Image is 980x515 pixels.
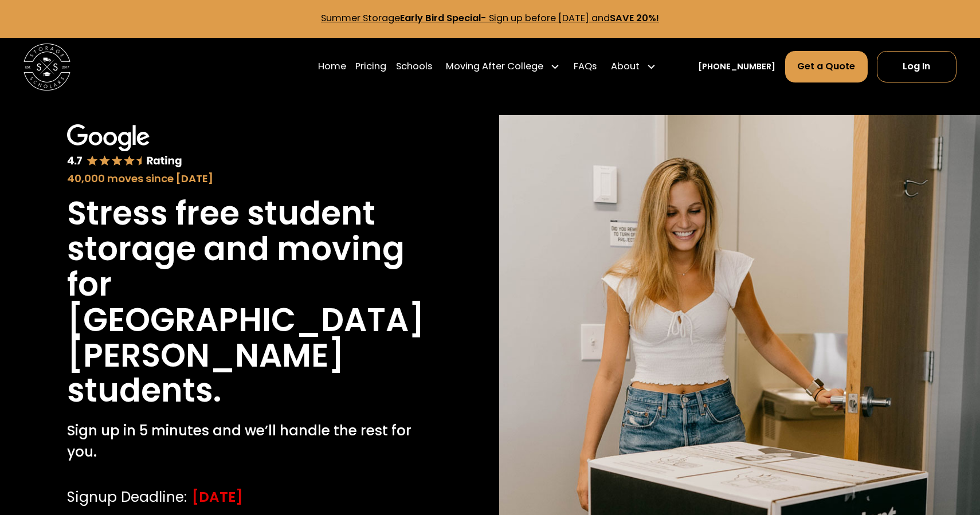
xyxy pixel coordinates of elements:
[67,487,187,508] div: Signup Deadline:
[785,51,868,82] a: Get a Quote
[441,50,565,83] div: Moving After College
[574,50,597,83] a: FAQs
[67,373,221,408] h1: students.
[611,60,640,74] div: About
[67,124,182,168] img: Google 4.7 star rating
[192,487,243,508] div: [DATE]
[606,50,661,83] div: About
[355,50,386,83] a: Pricing
[698,61,775,73] a: [PHONE_NUMBER]
[400,11,481,25] strong: Early Bird Special
[67,420,413,463] p: Sign up in 5 minutes and we’ll handle the rest for you.
[610,11,659,25] strong: SAVE 20%!
[67,302,425,374] h1: [GEOGRAPHIC_DATA][PERSON_NAME]
[318,50,346,83] a: Home
[396,50,432,83] a: Schools
[23,44,70,91] img: Storage Scholars main logo
[877,51,957,82] a: Log In
[67,171,413,187] div: 40,000 moves since [DATE]
[321,11,659,25] a: Summer StorageEarly Bird Special- Sign up before [DATE] andSAVE 20%!
[67,196,413,302] h1: Stress free student storage and moving for
[446,60,543,74] div: Moving After College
